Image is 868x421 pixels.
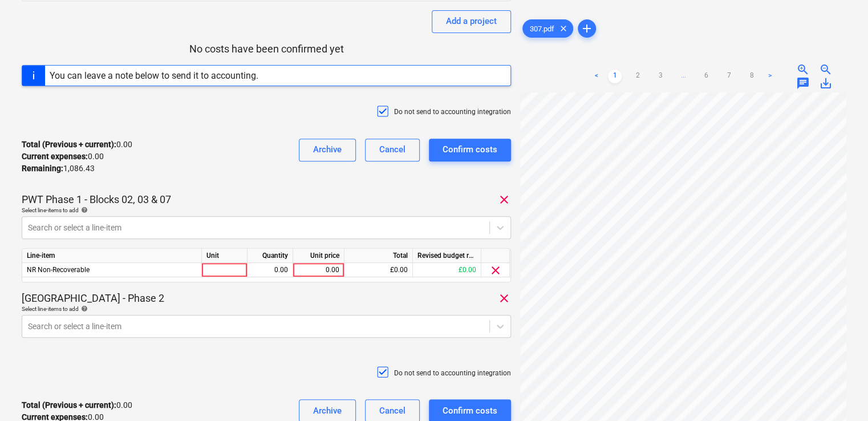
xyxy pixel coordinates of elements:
[796,76,810,90] span: chat
[745,70,759,83] a: Page 8
[446,14,497,29] div: Add a project
[557,22,570,35] span: clear
[313,403,342,418] div: Archive
[22,193,171,207] p: PWT Phase 1 - Blocks 02, 03 & 07
[299,139,356,161] button: Archive
[432,10,511,33] button: Add a project
[676,70,690,83] a: ...
[796,63,810,76] span: zoom_in
[22,305,511,313] div: Select line-items to add
[22,140,116,149] strong: Total (Previous + current) :
[22,207,511,214] div: Select line-items to add
[631,70,644,83] a: Page 2
[429,139,511,161] button: Confirm costs
[22,399,132,411] p: 0.00
[443,142,497,157] div: Confirm costs
[497,193,511,207] span: clear
[22,292,164,305] p: [GEOGRAPHIC_DATA] - Phase 2
[22,152,88,161] strong: Current expenses :
[22,139,132,151] p: 0.00
[763,70,777,83] a: Next page
[811,366,868,421] iframe: Chat Widget
[22,42,511,56] p: No costs have been confirmed yet
[443,403,497,418] div: Confirm costs
[654,70,667,83] a: Page 3
[523,25,561,33] span: 307.pdf
[699,70,713,83] a: Page 6
[252,263,288,277] div: 0.00
[608,70,622,83] a: Page 1 is your current page
[722,70,736,83] a: Page 7
[22,164,63,173] strong: Remaining :
[298,263,339,277] div: 0.00
[22,163,95,175] p: 1,086.43
[365,139,420,161] button: Cancel
[202,249,248,263] div: Unit
[27,266,90,274] span: NR Non-Recoverable
[313,142,342,157] div: Archive
[590,70,603,83] a: Previous page
[379,142,405,157] div: Cancel
[379,403,405,418] div: Cancel
[413,249,481,263] div: Revised budget remaining
[22,249,202,263] div: Line-item
[22,151,104,163] p: 0.00
[819,63,833,76] span: zoom_out
[344,249,413,263] div: Total
[79,207,88,213] span: help
[293,249,344,263] div: Unit price
[497,292,511,305] span: clear
[79,305,88,312] span: help
[22,400,116,410] strong: Total (Previous + current) :
[344,263,413,277] div: £0.00
[394,107,511,117] p: Do not send to accounting integration
[819,76,833,90] span: save_alt
[248,249,293,263] div: Quantity
[413,263,481,277] div: £0.00
[394,369,511,378] p: Do not send to accounting integration
[50,70,258,81] div: You can leave a note below to send it to accounting.
[489,264,502,277] span: clear
[580,22,594,35] span: add
[522,19,573,38] div: 307.pdf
